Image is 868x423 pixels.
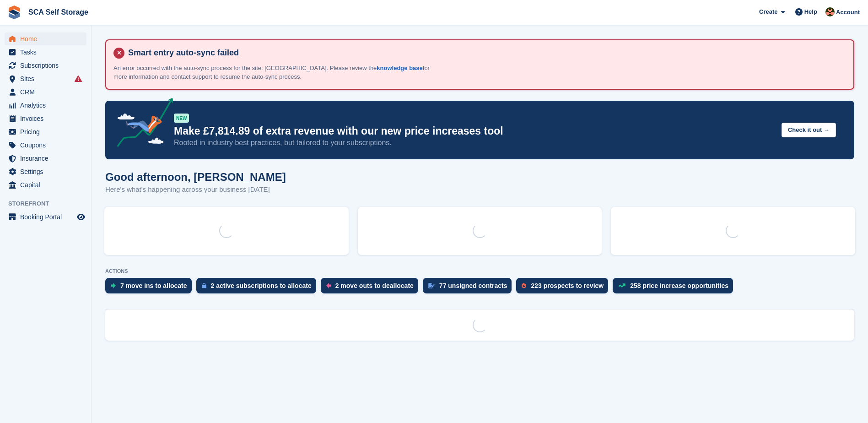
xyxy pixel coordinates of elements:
img: price_increase_opportunities-93ffe204e8149a01c8c9dc8f82e8f89637d9d84a8eef4429ea346261dce0b2c0.svg [618,283,625,287]
i: Smart entry sync failures have occurred [75,75,82,82]
a: 2 active subscriptions to allocate [196,278,321,298]
a: menu [5,46,86,59]
a: 7 move ins to allocate [105,278,196,298]
span: CRM [20,86,75,98]
a: menu [5,33,86,45]
span: Account [836,8,860,17]
div: 258 price increase opportunities [630,282,728,289]
button: Check it out → [782,123,836,138]
a: menu [5,152,86,165]
a: menu [5,99,86,112]
img: contract_signature_icon-13c848040528278c33f63329250d36e43548de30e8caae1d1a13099fd9432cc5.svg [428,283,435,288]
span: Subscriptions [20,59,75,72]
div: 2 active subscriptions to allocate [211,282,312,289]
h4: Smart entry auto-sync failed [124,48,846,58]
p: An error occurred with the auto-sync process for the site: [GEOGRAPHIC_DATA]. Please review the f... [113,64,434,81]
span: Sites [20,72,75,85]
span: Analytics [20,99,75,112]
img: prospect-51fa495bee0391a8d652442698ab0144808aea92771e9ea1ae160a38d050c398.svg [522,283,526,288]
span: Pricing [20,125,75,138]
img: move_ins_to_allocate_icon-fdf77a2bb77ea45bf5b3d319d69a93e2d87916cf1d5bf7949dd705db3b84f3ca.svg [111,283,116,288]
span: Tasks [20,46,75,59]
a: Preview store [75,211,86,222]
img: move_outs_to_deallocate_icon-f764333ba52eb49d3ac5e1228854f67142a1ed5810a6f6cc68b1a99e826820c5.svg [326,283,331,288]
span: Storefront [8,199,91,208]
a: knowledge base [377,65,422,71]
h1: Good afternoon, [PERSON_NAME] [105,171,286,183]
a: menu [5,59,86,72]
div: 2 move outs to deallocate [335,282,414,289]
a: 258 price increase opportunities [613,278,738,298]
a: 223 prospects to review [516,278,613,298]
span: Booking Portal [20,211,75,223]
div: 223 prospects to review [531,282,604,289]
span: Coupons [20,139,75,152]
img: active_subscription_to_allocate_icon-d502201f5373d7db506a760aba3b589e785aa758c864c3986d89f69b8ff3... [202,282,206,288]
img: stora-icon-8386f47178a22dfd0bd8f6a31ec36ba5ce8667c1dd55bd0f319d3a0aa187defe.svg [7,5,21,19]
p: Make £7,814.89 of extra revenue with our new price increases tool [174,125,774,138]
a: menu [5,179,86,191]
span: Create [759,7,777,16]
span: Settings [20,165,75,178]
p: Rooted in industry best practices, but tailored to your subscriptions. [174,138,774,148]
span: Insurance [20,152,75,165]
span: Home [20,33,75,45]
a: menu [5,86,86,98]
a: 77 unsigned contracts [423,278,517,298]
span: Invoices [20,112,75,125]
a: 2 move outs to deallocate [321,278,423,298]
span: Capital [20,179,75,191]
img: Sarah Race [825,7,835,16]
span: Help [804,7,817,16]
img: price-adjustments-announcement-icon-8257ccfd72463d97f412b2fc003d46551f7dbcb40ab6d574587a9cd5c0d94... [109,98,173,150]
p: ACTIONS [105,268,854,274]
div: 7 move ins to allocate [120,282,187,289]
a: SCA Self Storage [25,5,92,20]
a: menu [5,139,86,152]
div: 77 unsigned contracts [439,282,507,289]
p: Here's what's happening across your business [DATE] [105,184,286,195]
a: menu [5,112,86,125]
a: menu [5,72,86,85]
a: menu [5,211,86,223]
a: menu [5,165,86,178]
a: menu [5,125,86,138]
div: NEW [174,114,189,123]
